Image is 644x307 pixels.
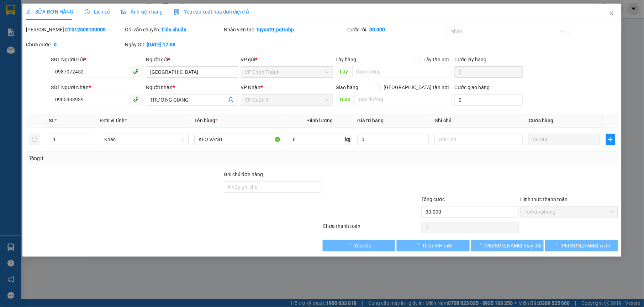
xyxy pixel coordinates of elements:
input: 0 [529,134,600,145]
span: Lịch sử [85,9,110,15]
th: Ghi chú [432,114,526,128]
b: CT012508130008 [65,27,106,32]
span: user-add [228,97,234,103]
span: VP Chơn Thành [245,67,329,77]
span: Giao hàng [336,85,359,90]
div: Nhân viên tạo: [224,26,346,34]
span: [PERSON_NAME] thay đổi [485,242,542,250]
b: tuyenttt.petrobp [257,27,294,32]
span: Khác [104,134,184,145]
span: phone [133,96,139,102]
b: 0 [54,42,57,47]
b: [DATE] 17:58 [147,42,175,47]
span: Tên hàng [194,118,217,123]
input: Ghi Chú [434,134,523,145]
span: Lấy [336,66,352,77]
button: [PERSON_NAME] và In [545,240,618,251]
span: Yêu cầu xuất hóa đơn điện tử [174,9,249,15]
input: Dọc đường [355,94,452,105]
span: Đơn vị tính [100,118,127,123]
span: Yêu cầu [354,242,372,250]
button: Thêm ĐH mới [397,240,469,251]
span: Tổng cước [422,196,445,202]
span: close [609,10,614,16]
input: VD: Bàn, Ghế [194,134,283,145]
div: Chưa thanh toán [322,222,421,235]
div: VP gửi [241,56,333,63]
div: [PERSON_NAME]: [26,26,123,34]
img: icon [174,9,180,15]
span: Lấy tận nơi [421,56,452,63]
span: Cước hàng [529,118,553,123]
span: edit [26,9,31,14]
b: Tiêu chuẩn [161,27,186,32]
button: delete [29,134,40,145]
span: Thêm ĐH mới [422,242,452,250]
label: Hình thức thanh toán [521,196,568,202]
button: plus [606,134,615,145]
span: SL [49,118,54,123]
span: VP Nhận [241,85,261,90]
span: VP Quận 5 [245,94,329,105]
input: Dọc đường [352,66,452,77]
span: clock-circle [85,9,90,14]
span: phone [133,68,139,74]
span: kg [344,134,352,145]
div: Cước rồi : [347,26,445,34]
span: Lấy hàng [336,57,357,62]
label: Cước giao hàng [454,85,490,90]
div: Ngày GD: [125,41,222,48]
div: Người nhận [146,83,238,91]
div: Chưa cước : [26,41,123,48]
span: loading [414,243,422,248]
span: Tại văn phòng [525,206,614,217]
span: [GEOGRAPHIC_DATA] tận nơi [381,83,452,91]
label: Cước lấy hàng [454,57,486,62]
span: SỬA ĐƠN HÀNG [26,9,73,15]
span: Giá trị hàng [357,118,384,123]
label: Ghi chú đơn hàng [224,172,263,177]
span: picture [121,9,126,14]
input: Ghi chú đơn hàng [224,181,321,193]
span: loading [477,243,485,248]
b: 30.000 [369,27,385,32]
span: [PERSON_NAME] và In [560,242,610,250]
input: Cước giao hàng [454,94,523,106]
span: plus [606,137,615,142]
span: Định lượng [307,118,333,123]
span: Giao [336,94,355,105]
div: SĐT Người Nhận [51,83,143,91]
button: [PERSON_NAME] thay đổi [471,240,544,251]
div: Tổng: 1 [29,154,249,162]
button: Close [602,4,622,24]
div: Người gửi [146,56,238,63]
input: Cước lấy hàng [454,66,523,78]
span: loading [553,243,560,248]
div: SĐT Người Gửi [51,56,143,63]
span: Ảnh kiện hàng [121,9,163,15]
button: Yêu cầu [323,240,395,251]
span: loading [347,243,354,248]
div: Gói vận chuyển: [125,26,222,34]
